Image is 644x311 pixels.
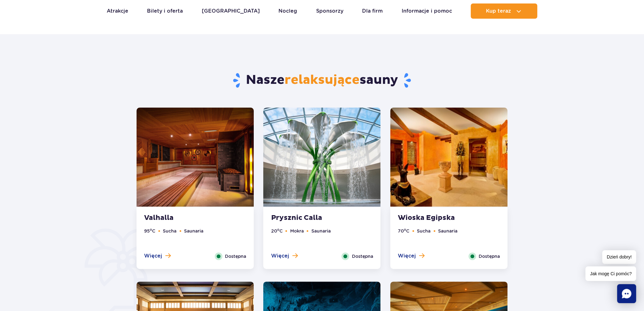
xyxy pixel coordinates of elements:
li: 20 C [271,227,282,234]
a: [GEOGRAPHIC_DATA] [202,3,260,19]
li: Saunaria [438,227,457,234]
a: Dla firm [362,3,383,19]
span: Jak mogę Ci pomóc? [585,266,636,281]
a: Atrakcje [107,3,128,19]
button: Więcej [271,252,297,259]
sup: o [277,227,279,232]
li: 95 C [144,227,155,234]
span: Dostępna [479,253,500,260]
li: 70 C [398,227,409,234]
strong: Prysznic Calla [271,214,348,222]
li: Mokra [290,227,303,234]
a: Nocleg [278,3,297,19]
img: Valhalla [137,108,254,207]
strong: Wioska Egipska [398,214,475,222]
li: Saunaria [184,227,203,234]
li: Saunaria [311,227,330,234]
a: Sponsorzy [316,3,343,19]
img: Prysznic Calla [263,108,380,207]
li: Sucha [417,227,430,234]
strong: Valhalla [144,214,221,222]
sup: o [150,227,152,232]
span: Kup teraz [486,8,511,14]
span: Więcej [398,252,416,259]
span: relaksujące [284,72,360,88]
a: Bilety i oferta [147,3,183,19]
a: Informacje i pomoc [402,3,452,19]
h2: Nasze sauny [137,72,507,89]
button: Kup teraz [471,3,537,19]
span: Więcej [271,252,289,259]
div: Chat [617,284,636,303]
span: Dostępna [352,253,373,260]
img: Wioska Egipska [390,108,507,207]
button: Więcej [144,252,171,259]
span: Dzień dobry! [602,250,636,264]
sup: o [404,227,406,232]
button: Więcej [398,252,424,259]
span: Więcej [144,252,162,259]
li: Sucha [163,227,176,234]
span: Dostępna [225,253,246,260]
